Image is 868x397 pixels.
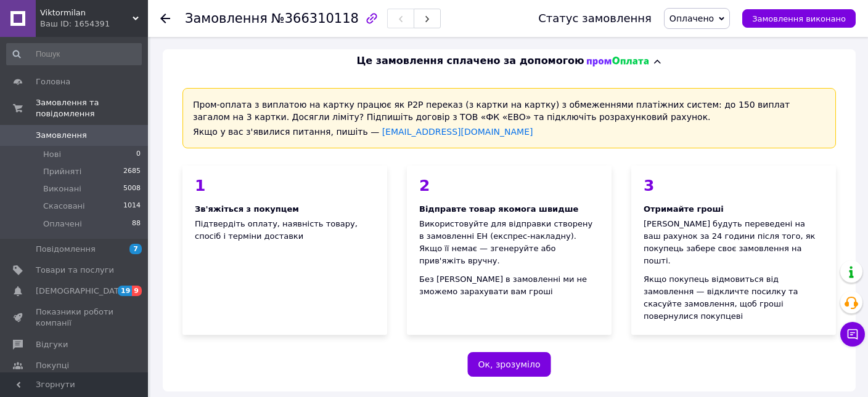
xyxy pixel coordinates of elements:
span: Покупці [36,360,69,371]
span: Відгуки [36,339,68,350]
span: 5008 [123,183,141,194]
div: Ваш ID: 1654391 [40,18,148,30]
a: [EMAIL_ADDRESS][DOMAIN_NAME] [382,127,533,137]
span: Головна [36,76,70,87]
span: Прийняті [43,166,81,177]
span: Повідомлення [36,244,96,255]
span: 19 [118,286,132,296]
span: 2685 [123,166,141,177]
div: 3 [644,178,824,193]
span: Товари та послуги [36,265,114,276]
span: №366310118 [271,11,359,26]
span: Отримайте гроші [644,204,724,214]
span: Нові [43,149,61,160]
span: Замовлення [36,130,87,141]
button: Ок, зрозуміло [468,352,551,377]
span: 0 [136,149,141,160]
span: Відправте товар якомога швидше [419,204,578,214]
span: Оплачено [669,14,714,23]
span: Виконані [43,183,81,194]
div: Пром-оплата з виплатою на картку працює як P2P переказ (з картки на картку) з обмеженнями платіжн... [182,88,836,148]
div: 1 [195,178,375,193]
span: Замовлення та повідомлення [36,97,148,119]
div: Якщо покупець відмовиться від замовлення — відкличте посилку та скасуйте замовлення, щоб гроші по... [644,273,824,323]
button: Чат з покупцем [840,322,865,347]
div: Підтвердіть оплату, наявність товару, спосіб і терміни доставки [182,166,387,335]
span: Замовлення виконано [752,14,846,23]
div: Статус замовлення [538,12,652,25]
span: Оплачені [43,219,82,230]
div: Повернутися назад [160,12,170,25]
span: 1014 [123,201,141,212]
span: 88 [132,219,141,230]
div: 2 [419,178,599,193]
span: Замовлення [185,11,268,26]
div: Без [PERSON_NAME] в замовленні ми не зможемо зарахувати вам гроші [419,273,599,298]
span: Показники роботи компанії [36,307,114,329]
div: [PERSON_NAME] будуть переведені на ваш рахунок за 24 години після того, як покупець забере своє з... [644,218,824,267]
span: Скасовані [43,201,85,212]
span: Це замовлення сплачено за допомогою [356,54,584,68]
span: 7 [129,244,142,254]
div: Використовуйте для відправки створену в замовленні ЕН (експрес-накладну). Якщо її немає — згенеру... [419,218,599,267]
span: [DEMOGRAPHIC_DATA] [36,286,127,297]
div: Якщо у вас з'явилися питання, пишіть — [193,126,825,138]
button: Замовлення виконано [742,9,856,28]
input: Пошук [6,43,142,65]
span: Viktormilan [40,7,133,18]
span: 9 [132,286,142,296]
span: Зв'яжіться з покупцем [195,204,299,214]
